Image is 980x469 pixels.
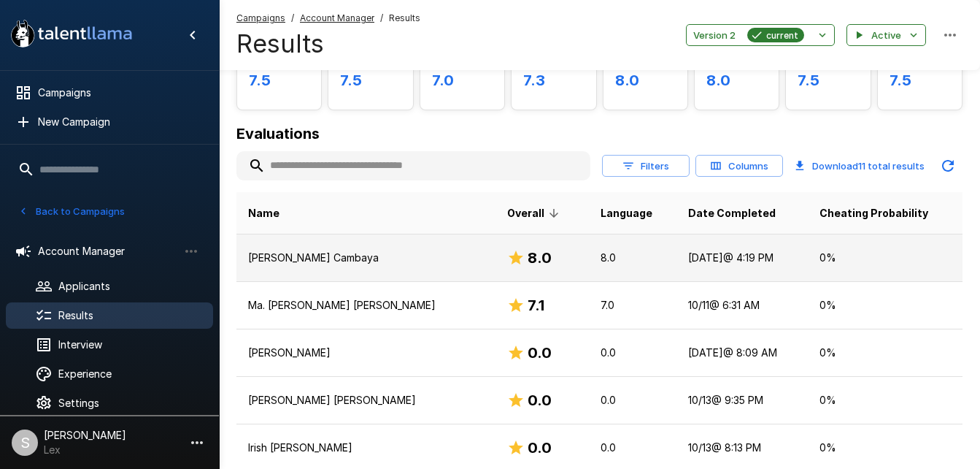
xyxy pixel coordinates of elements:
td: 10/11 @ 6:31 AM [676,282,808,329]
p: 8.0 [601,251,665,265]
h6: 0.0 [528,389,552,412]
p: 0.0 [601,393,665,408]
p: 0 % [819,393,951,408]
b: Evaluations [236,125,320,142]
td: [DATE] @ 8:09 AM [676,329,808,377]
span: / [291,11,294,26]
h6: 8.0 [706,69,767,92]
span: Overall [507,205,563,222]
td: [DATE] @ 4:19 PM [676,234,808,282]
span: Name [248,205,279,222]
button: Updated Today - 3:12 AM [933,151,962,180]
p: Ma. [PERSON_NAME] [PERSON_NAME] [248,298,484,313]
p: [PERSON_NAME] [PERSON_NAME] [248,393,484,408]
button: Version 2current [686,24,835,47]
h6: 8.0 [615,69,676,92]
span: / [380,11,383,26]
h6: 7.5 [249,69,309,92]
p: Irish [PERSON_NAME] [248,441,484,455]
p: 0 % [819,251,951,265]
h6: 7.5 [890,69,950,92]
h4: Results [236,28,420,59]
button: Columns [695,155,783,178]
h6: 7.5 [798,69,858,92]
p: 0 % [819,441,951,455]
h6: 7.3 [523,69,584,92]
span: Date Completed [688,205,776,222]
p: 7.0 [601,298,665,313]
p: 0.0 [601,346,665,360]
h6: 8.0 [528,246,552,270]
span: Version 2 [693,27,736,44]
button: Download11 total results [789,151,930,180]
h6: 7.1 [528,294,544,317]
p: [PERSON_NAME] [248,346,484,360]
span: Language [601,205,652,222]
h6: 0.0 [528,436,552,460]
u: Account Manager [300,12,374,23]
p: [PERSON_NAME] Cambaya [248,251,484,265]
button: Filters [602,155,690,178]
h6: 7.5 [340,69,401,92]
span: current [760,28,804,43]
span: Results [389,11,420,26]
h6: 0.0 [528,341,552,365]
button: Active [846,24,926,47]
u: Campaigns [236,12,285,23]
h6: 7.0 [432,69,493,92]
p: 0 % [819,346,951,360]
p: 0.0 [601,441,665,455]
td: 10/13 @ 9:35 PM [676,377,808,424]
p: 0 % [819,298,951,313]
span: Cheating Probability [819,205,928,222]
